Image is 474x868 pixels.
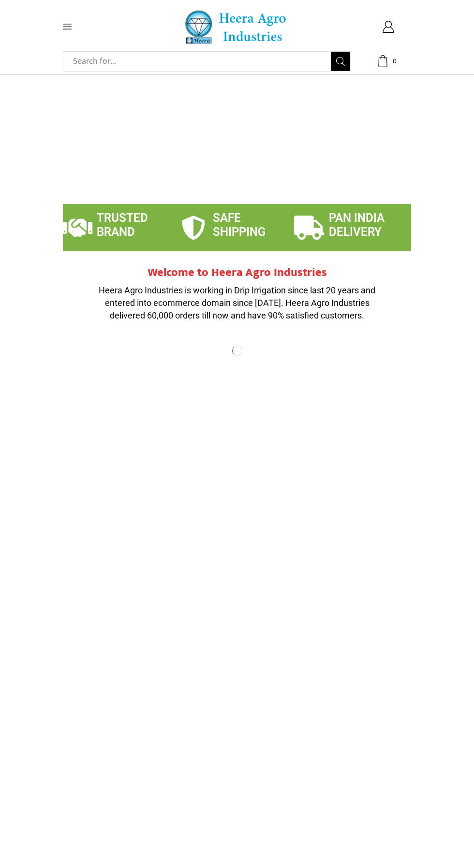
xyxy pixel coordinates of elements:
p: Heera Agro Industries is working in Drip Irrigation since last 20 years and entered into ecommerc... [92,284,382,321]
span: PAN INDIA DELIVERY [329,211,385,239]
span: SAFE SHIPPING [213,211,266,239]
span: TRUSTED BRAND [97,211,148,239]
button: Search button [331,52,350,71]
a: 0 [365,55,411,67]
h2: Welcome to Heera Agro Industries [92,266,382,280]
input: Search for... [68,52,331,71]
span: 0 [389,57,399,66]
